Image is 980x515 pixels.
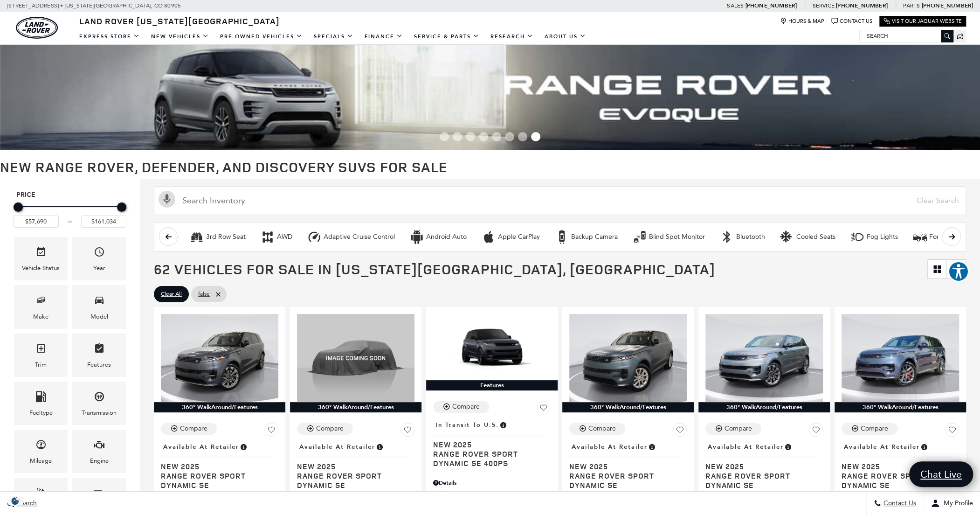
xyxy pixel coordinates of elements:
div: 3rd Row Seat [190,230,204,244]
div: Year [93,263,105,273]
button: Apple CarPlayApple CarPlay [476,227,545,247]
button: Save Vehicle [673,423,687,440]
span: Go to slide 8 [531,132,540,141]
div: Backup Camera [555,230,569,244]
div: 3rd Row Seat [206,233,246,241]
button: Compare Vehicle [297,423,353,435]
div: Android Auto [410,230,424,244]
a: About Us [539,28,592,45]
span: MSRP [433,489,530,496]
div: Compare [316,425,344,433]
button: Compare Vehicle [569,423,625,435]
aside: Accessibility Help Desk [948,261,969,284]
span: New 2025 [161,462,271,471]
span: Color [35,485,47,504]
span: false [198,288,210,300]
div: TransmissionTransmission [72,382,126,425]
div: Bluetooth [720,230,734,244]
div: Forward Collision Warning [913,230,927,244]
a: Available at RetailerNew 2025Range Rover Sport Dynamic SE [161,440,278,490]
div: Bluetooth [736,233,765,241]
div: Features [426,380,558,390]
a: [PHONE_NUMBER] [921,2,973,9]
div: Engine [90,456,109,466]
span: Fueltype [35,389,47,408]
a: Available at RetailerNew 2025Range Rover Sport Dynamic SE [842,440,959,490]
span: Vehicle [35,244,47,263]
input: Minimum [14,216,59,228]
div: YearYear [72,237,126,280]
span: Go to slide 2 [453,132,462,141]
span: Contact Us [881,500,916,508]
button: Save Vehicle [809,423,823,440]
img: Opt-Out Icon [5,496,26,506]
span: My Profile [940,500,973,508]
span: New 2025 [297,462,407,471]
button: Backup CameraBackup Camera [550,227,623,247]
a: Visit Our Jaguar Website [883,18,962,25]
span: Available at Retailer [572,442,648,452]
div: Blind Spot Monitor [649,233,705,241]
div: MileageMileage [14,430,68,473]
div: AWD [261,230,275,244]
span: Clear All [161,288,182,300]
div: Make [33,312,48,322]
div: 360° WalkAround/Features [562,402,694,412]
span: Land Rover [US_STATE][GEOGRAPHIC_DATA] [79,15,280,27]
a: [PHONE_NUMBER] [745,2,797,9]
button: Blind Spot MonitorBlind Spot Monitor [628,227,710,247]
div: Apple CarPlay [482,230,496,244]
div: Price [14,199,126,228]
nav: Main Navigation [74,28,592,45]
span: Go to slide 5 [492,132,501,141]
div: FueltypeFueltype [14,382,68,425]
svg: Click to toggle on voice search [159,191,175,208]
button: Android AutoAndroid Auto [405,227,472,247]
span: New 2025 [842,462,952,471]
span: Make [35,292,47,311]
div: Apple CarPlay [498,233,540,241]
div: Fog Lights [850,230,864,244]
img: 2025 LAND ROVER Range Rover Sport Dynamic SE [297,314,414,402]
span: Trim [35,341,47,360]
div: Android Auto [426,233,467,241]
div: Blind Spot Monitor [633,230,647,244]
img: 2025 LAND ROVER Range Rover Sport Dynamic SE [161,314,278,402]
div: Adaptive Cruise Control [307,230,321,244]
span: Features [94,341,105,360]
a: In Transit to U.S.New 2025Range Rover Sport Dynamic SE 400PS [433,418,551,468]
a: MSRP $106,680 [433,489,551,496]
span: Service [812,2,834,9]
span: Range Rover Sport Dynamic SE [161,471,271,490]
h5: Price [16,191,124,199]
span: 62 Vehicles for Sale in [US_STATE][GEOGRAPHIC_DATA], [GEOGRAPHIC_DATA] [154,259,715,278]
button: scroll right [942,227,961,246]
div: Transmission [82,408,117,418]
a: Hours & Map [780,18,824,25]
div: Compare [725,425,752,433]
span: Year [94,244,105,263]
button: Save Vehicle [537,401,551,418]
div: Fog Lights [867,233,898,241]
button: Compare Vehicle [705,423,761,435]
div: EngineEngine [72,430,126,473]
img: Land Rover [16,17,58,39]
a: land-rover [16,17,58,39]
a: Available at RetailerNew 2025Range Rover Sport Dynamic SE [297,440,414,490]
a: Finance [359,28,408,45]
button: Explore your accessibility options [948,261,969,282]
img: 2025 LAND ROVER Range Rover Sport Dynamic SE 400PS [433,314,551,380]
span: Go to slide 6 [505,132,514,141]
span: Sales [727,2,744,9]
span: Available at Retailer [708,442,784,452]
span: Range Rover Sport Dynamic SE [569,471,680,490]
span: Vehicle is in stock and ready for immediate delivery. Due to demand, availability is subject to c... [239,442,248,452]
button: Save Vehicle [945,423,959,440]
a: Research [485,28,539,45]
button: 3rd Row Seat3rd Row Seat [185,227,251,247]
span: Vehicle is in stock and ready for immediate delivery. Due to demand, availability is subject to c... [375,442,384,452]
div: Vehicle Status [22,263,60,273]
div: Adaptive Cruise Control [324,233,395,241]
span: Available at Retailer [844,442,920,452]
span: Vehicle has shipped from factory of origin. Estimated time of delivery to Retailer is on average ... [499,420,507,430]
